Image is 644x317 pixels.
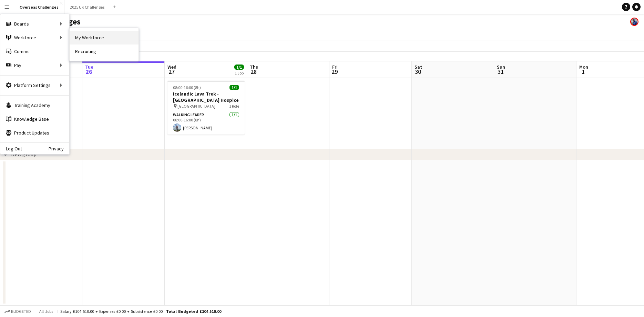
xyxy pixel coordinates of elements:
[0,126,69,140] a: Product Updates
[229,103,239,109] span: 1 Role
[250,64,258,70] span: Thu
[64,0,110,14] button: 2025 UK Challenges
[11,309,31,314] span: Budgeted
[0,98,69,112] a: Training Academy
[84,68,93,76] span: 26
[49,146,69,151] a: Privacy
[70,31,139,44] a: My Workforce
[38,309,54,314] span: All jobs
[0,44,69,58] a: Comms
[497,64,505,70] span: Sun
[332,64,338,70] span: Fri
[630,18,638,26] app-user-avatar: Andy Baker
[413,68,422,76] span: 30
[578,68,588,76] span: 1
[229,85,239,90] span: 1/1
[0,58,69,72] div: Pay
[167,91,245,103] h3: Icelandic Lava Trek - [GEOGRAPHIC_DATA] Hospice
[167,81,245,135] app-job-card: 08:00-16:00 (8h)1/1Icelandic Lava Trek - [GEOGRAPHIC_DATA] Hospice [GEOGRAPHIC_DATA]1 RoleWalking...
[3,308,32,315] button: Budgeted
[166,309,221,314] span: Total Budgeted £104 510.00
[0,78,69,92] div: Platform Settings
[166,68,176,76] span: 27
[85,64,93,70] span: Tue
[0,17,69,31] div: Boards
[235,70,244,76] div: 1 Job
[70,44,139,58] a: Recruiting
[167,111,245,135] app-card-role: Walking Leader1/108:00-16:00 (8h)[PERSON_NAME]
[167,64,176,70] span: Wed
[177,103,215,109] span: [GEOGRAPHIC_DATA]
[14,0,64,14] button: Overseas Challenges
[0,112,69,126] a: Knowledge Base
[249,68,258,76] span: 28
[173,85,201,90] span: 08:00-16:00 (8h)
[234,65,244,70] span: 1/1
[496,68,505,76] span: 31
[0,31,69,44] div: Workforce
[579,64,588,70] span: Mon
[60,309,221,314] div: Salary £104 510.00 + Expenses £0.00 + Subsistence £0.00 =
[331,68,338,76] span: 29
[415,64,422,70] span: Sat
[0,146,22,151] a: Log Out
